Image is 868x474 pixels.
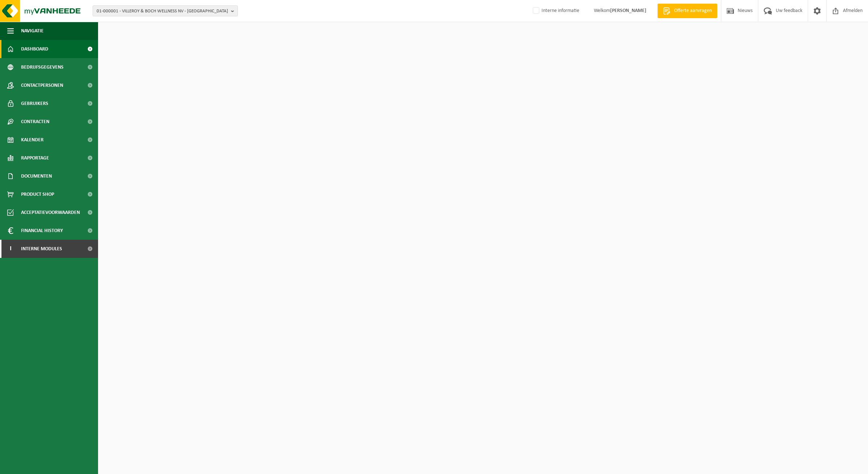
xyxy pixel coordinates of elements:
[21,94,48,113] span: Gebruikers
[21,203,80,222] span: Acceptatievoorwaarden
[21,113,49,131] span: Contracten
[610,8,646,13] strong: [PERSON_NAME]
[21,167,52,185] span: Documenten
[21,149,49,167] span: Rapportage
[97,6,228,17] span: 01-000001 - VILLEROY & BOCH WELLNESS NV - [GEOGRAPHIC_DATA]
[21,131,44,149] span: Kalender
[21,22,44,40] span: Navigatie
[21,40,48,58] span: Dashboard
[531,5,579,16] label: Interne informatie
[7,240,14,258] span: I
[21,185,54,203] span: Product Shop
[21,76,63,94] span: Contactpersonen
[657,4,717,18] a: Offerte aanvragen
[93,5,238,16] button: 01-000001 - VILLEROY & BOCH WELLNESS NV - [GEOGRAPHIC_DATA]
[21,240,62,258] span: Interne modules
[672,7,714,15] span: Offerte aanvragen
[21,58,64,76] span: Bedrijfsgegevens
[21,222,63,240] span: Financial History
